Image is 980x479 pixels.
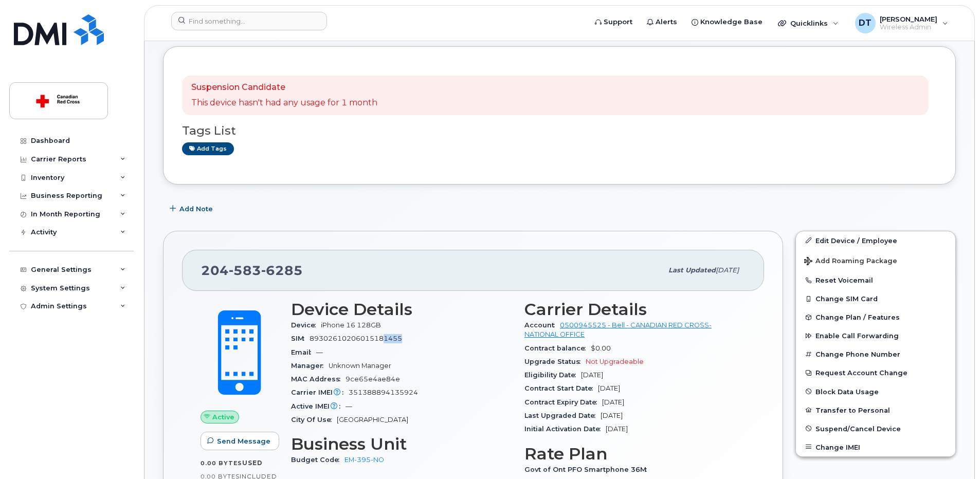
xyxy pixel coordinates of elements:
[291,335,310,342] span: SIM
[291,300,512,319] h3: Device Details
[291,362,329,370] span: Manager
[524,384,598,392] span: Contract Start Date
[796,326,955,345] button: Enable Call Forwarding
[179,204,213,214] span: Add Note
[796,401,955,419] button: Transfer to Personal
[163,200,222,218] button: Add Note
[346,375,400,383] span: 9ce65e4ae84e
[524,321,560,329] span: Account
[191,82,377,94] p: Suspension Candidate
[796,289,955,308] button: Change SIM Card
[815,425,901,432] span: Suspend/Cancel Device
[524,412,601,419] span: Last Upgraded Date
[880,15,937,23] span: [PERSON_NAME]
[586,358,644,365] span: Not Upgradeable
[815,332,899,340] span: Enable Call Forwarding
[656,17,677,27] span: Alerts
[201,263,303,278] span: 204
[182,124,937,137] h3: Tags List
[796,363,955,382] button: Request Account Change
[700,17,763,27] span: Knowledge Base
[640,12,684,32] a: Alerts
[229,263,261,278] span: 583
[684,12,770,32] a: Knowledge Base
[598,384,620,392] span: [DATE]
[321,321,381,329] span: iPhone 16 128GB
[606,425,628,433] span: [DATE]
[171,12,327,30] input: Find something...
[524,445,746,463] h3: Rate Plan
[291,348,316,356] span: Email
[524,358,586,365] span: Upgrade Status
[668,266,716,274] span: Last updated
[796,438,955,456] button: Change IMEI
[796,345,955,363] button: Change Phone Number
[524,300,746,319] h3: Carrier Details
[291,375,346,383] span: MAC Address
[804,257,897,267] span: Add Roaming Package
[771,13,846,33] div: Quicklinks
[291,389,349,396] span: Carrier IMEI
[524,344,591,352] span: Contract balance
[524,398,602,406] span: Contract Expiry Date
[291,456,344,464] span: Budget Code
[790,19,828,27] span: Quicklinks
[815,314,900,321] span: Change Plan / Features
[291,321,321,329] span: Device
[848,13,955,33] div: Dragos Tudose
[349,389,418,396] span: 351388894135924
[602,398,624,406] span: [DATE]
[588,12,640,32] a: Support
[796,382,955,401] button: Block Data Usage
[182,142,234,155] a: Add tags
[601,412,623,419] span: [DATE]
[217,436,270,446] span: Send Message
[604,17,632,27] span: Support
[344,456,384,464] a: EM-395-NO
[524,371,581,379] span: Eligibility Date
[291,435,512,453] h3: Business Unit
[291,416,337,423] span: City Of Use
[591,344,611,352] span: $0.00
[581,371,603,379] span: [DATE]
[316,348,323,356] span: —
[191,97,377,109] p: This device hasn't had any usage for 1 month
[796,271,955,289] button: Reset Voicemail
[212,412,234,422] span: Active
[716,266,739,274] span: [DATE]
[796,231,955,250] a: Edit Device / Employee
[524,425,606,433] span: Initial Activation Date
[346,402,352,410] span: —
[796,308,955,326] button: Change Plan / Features
[329,362,391,370] span: Unknown Manager
[796,250,955,271] button: Add Roaming Package
[880,23,937,31] span: Wireless Admin
[261,263,303,278] span: 6285
[201,432,279,450] button: Send Message
[796,419,955,438] button: Suspend/Cancel Device
[242,459,263,467] span: used
[337,416,408,423] span: [GEOGRAPHIC_DATA]
[524,466,652,473] span: Govt of Ont PFO Smartphone 36M
[859,17,872,29] span: DT
[201,459,242,467] span: 0.00 Bytes
[291,402,346,410] span: Active IMEI
[524,321,712,338] a: 0500945525 - Bell - CANADIAN RED CROSS- NATIONAL OFFICE
[310,335,402,342] span: 89302610206015181455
